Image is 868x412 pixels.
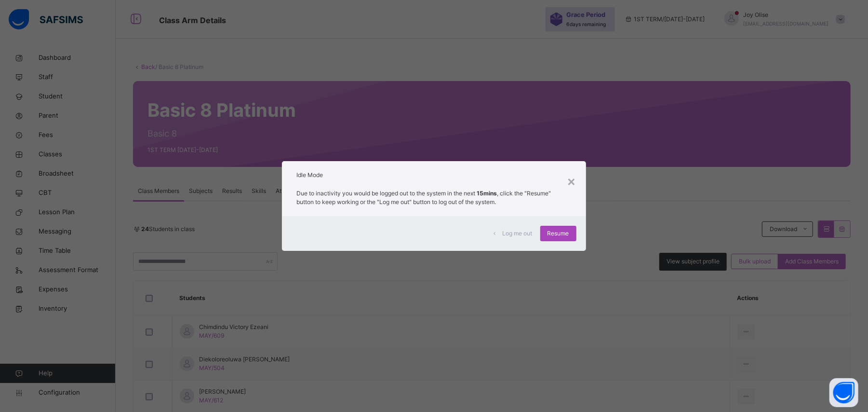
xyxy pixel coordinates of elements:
[829,378,858,407] button: Open asap
[477,190,497,197] strong: 15mins
[503,229,533,238] span: Log me out
[548,229,569,238] span: Resume
[296,189,571,206] p: Due to inactivity you would be logged out to the system in the next , click the "Resume" button t...
[567,171,576,191] div: ×
[296,171,571,179] h2: Idle Mode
